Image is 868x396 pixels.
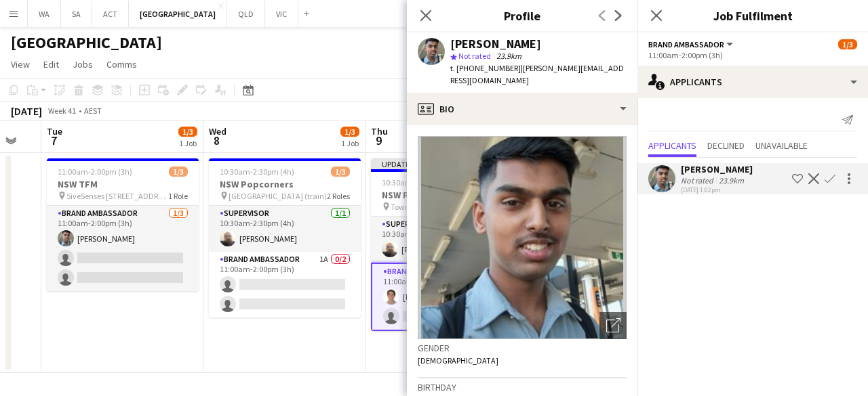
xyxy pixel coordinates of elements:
button: ACT [92,1,129,27]
span: 5iveSenses [STREET_ADDRESS] [66,191,168,201]
span: Edit [43,58,59,70]
app-job-card: 11:00am-2:00pm (3h)1/3NSW TFM 5iveSenses [STREET_ADDRESS]1 RoleBrand Ambassador1/311:00am-2:00pm ... [47,158,199,291]
span: Not rated [458,51,491,61]
span: 7 [45,133,62,148]
h1: [GEOGRAPHIC_DATA] [11,32,162,53]
h3: Job Fulfilment [637,7,868,24]
div: Updated [371,158,523,169]
h3: NSW Popcorners [209,178,361,190]
span: Week 41 [45,106,79,116]
span: Unavailable [755,141,808,150]
span: Thu [371,125,388,137]
span: Declined [707,141,745,150]
span: Wed [209,125,226,137]
span: | [PERSON_NAME][EMAIL_ADDRESS][DOMAIN_NAME] [450,63,624,85]
span: Comms [106,58,137,70]
a: View [5,56,35,73]
h3: NSW Popcorners [371,189,523,201]
button: Brand Ambassador [648,39,735,49]
span: 1/3 [331,167,350,177]
span: [GEOGRAPHIC_DATA] (train) [229,191,327,201]
app-card-role: Brand Ambassador1A0/211:00am-2:00pm (3h) [209,252,361,317]
div: 11:00am-2:00pm (3h) [648,50,857,60]
div: [DATE] 1:02pm [681,185,753,194]
h3: Profile [407,7,637,24]
div: 1 Job [179,138,197,148]
span: t. [PHONE_NUMBER] [450,63,521,73]
div: [DATE] [11,104,42,118]
app-job-card: Updated10:30am-2:30pm (4h)2/3NSW Popcorners Town Hall KFC2 RolesSupervisor1/110:30am-2:30pm (4h)[... [371,158,523,331]
a: Comms [101,56,142,73]
span: Brand Ambassador [648,39,724,49]
a: Edit [38,56,64,73]
button: [GEOGRAPHIC_DATA] [129,1,227,27]
div: [PERSON_NAME] [681,163,753,175]
span: [DEMOGRAPHIC_DATA] [418,355,498,366]
app-job-card: 10:30am-2:30pm (4h)1/3NSW Popcorners [GEOGRAPHIC_DATA] (train)2 RolesSupervisor1/110:30am-2:30pm ... [209,158,361,317]
div: Not rated [681,175,716,185]
span: View [11,58,30,70]
span: 1/3 [169,167,188,177]
h3: Birthday [418,381,627,393]
span: Tue [47,125,62,137]
div: Bio [407,93,637,125]
button: SA [61,1,92,27]
span: Town Hall KFC [391,202,440,212]
app-card-role: Supervisor1/110:30am-2:30pm (4h)[PERSON_NAME] [371,217,523,263]
span: 1 Role [168,191,188,201]
span: 11:00am-2:00pm (3h) [58,167,132,177]
app-card-role: Brand Ambassador1/311:00am-2:00pm (3h)[PERSON_NAME] [47,206,199,291]
img: Crew avatar or photo [418,136,627,339]
button: QLD [227,1,265,27]
button: WA [28,1,61,27]
span: Jobs [73,58,93,70]
span: 10:30am-2:30pm (4h) [220,167,294,177]
div: 23.9km [716,175,747,185]
h3: Gender [418,342,627,354]
span: 8 [207,133,226,148]
span: 23.9km [494,51,524,61]
span: 1/3 [340,127,359,137]
div: AEST [84,106,102,116]
span: Applicants [648,141,696,150]
div: [PERSON_NAME] [450,38,541,50]
app-card-role: Supervisor1/110:30am-2:30pm (4h)[PERSON_NAME] [209,206,361,252]
div: Applicants [637,66,868,98]
span: 2 Roles [327,191,350,201]
div: 1 Job [341,138,359,148]
span: 1/3 [838,39,857,49]
a: Jobs [67,56,98,73]
div: Open photos pop-in [599,312,627,339]
h3: NSW TFM [47,178,199,190]
span: 9 [369,133,388,148]
span: 1/3 [178,127,197,137]
app-card-role: Brand Ambassador2A1/211:00am-2:00pm (3h)[PERSON_NAME] [371,263,523,331]
span: 10:30am-2:30pm (4h) [382,177,456,188]
button: VIC [265,1,298,27]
